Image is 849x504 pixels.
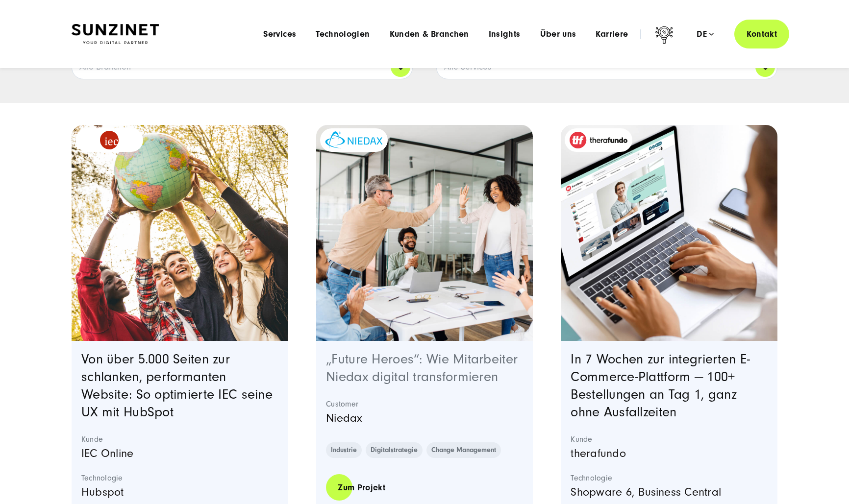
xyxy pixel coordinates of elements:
[326,474,397,502] a: Zum Projekt
[263,29,296,39] a: Services
[81,444,278,463] p: IEC Online
[325,131,383,148] img: niedax-logo
[571,434,768,444] strong: Kunde
[100,131,119,149] img: logo_IEC
[571,473,768,483] strong: Technologie
[81,473,278,483] strong: Technologie
[570,132,627,148] img: therafundo_10-2024_logo_2c
[81,352,273,420] a: Von über 5.000 Seiten zur schlanken, performanten Website: So optimierte IEC seine UX mit HubSpot
[561,125,777,341] a: Featured image: - Read full post: In 7 Wochen zur integrierten E-Commerce-Plattform | therafundo ...
[540,29,576,39] a: Über uns
[81,483,278,502] p: Hubspot
[316,29,370,39] a: Technologien
[734,20,789,48] a: Kontakt
[72,125,288,341] img: eine Gruppe von fünf verschiedenen jungen Menschen, die im Freien stehen und gemeinsam eine Weltk...
[571,352,750,420] a: In 7 Wochen zur integrierten E-Commerce-Plattform — 100+ Bestellungen an Tag 1, ganz ohne Ausfall...
[390,29,469,39] a: Kunden & Branchen
[571,483,768,502] p: Shopware 6, Business Central
[326,442,362,458] a: Industrie
[326,352,518,384] a: „Future Heroes“: Wie Mitarbeiter Niedax digital transformieren
[72,125,288,341] a: Featured image: eine Gruppe von fünf verschiedenen jungen Menschen, die im Freien stehen und geme...
[571,444,768,463] p: therafundo
[489,29,521,39] a: Insights
[81,434,278,444] strong: Kunde
[426,442,501,458] a: Change Management
[316,125,533,341] img: eine Gruppe von Kollegen in einer modernen Büroumgebung, die einen Erfolg feiern. Ein Mann gibt e...
[326,399,523,409] strong: Customer
[697,29,714,39] div: de
[366,442,423,458] a: Digitalstrategie
[72,24,159,45] img: SUNZINET Full Service Digital Agentur
[316,125,533,341] a: Featured image: eine Gruppe von Kollegen in einer modernen Büroumgebung, die einen Erfolg feiern....
[596,29,628,39] a: Karriere
[326,409,523,428] p: Niedax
